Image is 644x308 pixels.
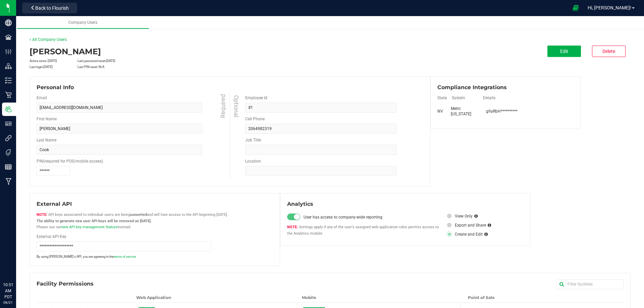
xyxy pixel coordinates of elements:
[37,95,47,101] label: Email
[5,164,12,170] inline-svg: Reports
[245,95,267,101] label: Employee Id
[5,120,12,127] inline-svg: User Roles
[232,95,241,117] span: Optional
[43,65,53,69] span: [DATE]
[245,158,261,164] label: Location
[61,225,118,229] a: new API key management feature
[560,49,568,54] span: Edit
[99,65,104,69] span: N/A
[245,137,261,143] label: Job Title
[5,77,12,84] inline-svg: Inventory
[468,295,495,300] span: Point of Sale
[218,94,227,118] span: Required
[437,83,507,91] span: Compliance Integrations
[77,59,115,63] small: Last password reset:
[37,254,137,259] small: By using [PERSON_NAME]'s API, you are agreeing to the
[30,37,67,42] a: All Company Users
[37,219,152,223] strong: The ability to generate new user API keys will be removed on [DATE].
[483,95,544,101] label: Details
[106,59,115,63] span: [DATE]
[3,282,13,300] p: 10:51 AM PDT
[5,48,12,55] inline-svg: Configuration
[130,212,147,217] strong: sunsetted
[5,34,12,41] inline-svg: Facilities
[5,19,12,26] inline-svg: Company
[3,300,13,305] p: 08/21
[30,59,57,63] small: Active since: [DATE]
[592,46,626,57] button: Delete
[568,1,583,14] span: Open Ecommerce Menu
[30,46,430,58] div: [PERSON_NAME]
[5,135,12,141] inline-svg: Integrations
[37,234,211,240] label: External API Key
[5,178,12,185] inline-svg: Manufacturing
[114,255,137,258] a: terms of service.
[304,214,440,220] label: User has access to company-wide reporting
[37,83,423,91] div: Personal Info
[547,46,581,57] button: Edit
[43,159,103,164] span: (required for POS/mobile access)
[5,149,12,156] inline-svg: Tags
[245,116,265,122] label: Cell Phone
[287,225,439,236] span: Settings apply if any of the user's assigned web application roles permits access to the Analytic...
[37,280,624,288] div: Facility Permissions
[452,95,482,101] label: System
[37,158,103,164] label: PIN
[37,212,228,229] span: API keys associated to individual users are being and will lose access to the API beginning [DATE...
[7,254,27,274] iframe: Resource center
[287,200,524,208] div: Analytics
[451,106,481,117] div: Metrc [US_STATE]
[437,95,451,101] label: State
[5,91,12,98] inline-svg: Retail
[588,5,631,10] span: Hi, [PERSON_NAME]!
[77,65,104,69] small: Last PIN reset:
[447,213,473,219] label: View Only
[5,106,12,113] inline-svg: Users
[556,279,624,289] input: Filter facilities
[447,222,486,228] label: Export and Share
[447,231,483,237] label: Create and Edit
[5,63,12,69] inline-svg: Distribution
[35,5,69,11] span: Back to Flourish
[30,65,53,69] small: Last login:
[302,295,316,300] span: Mobile
[437,109,451,114] div: NV
[37,200,273,208] div: External API
[136,295,171,300] span: Web Application
[37,116,57,122] label: First Name
[22,3,77,13] button: Back to Flourish
[68,20,97,25] span: Company Users
[37,137,56,143] label: Last Name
